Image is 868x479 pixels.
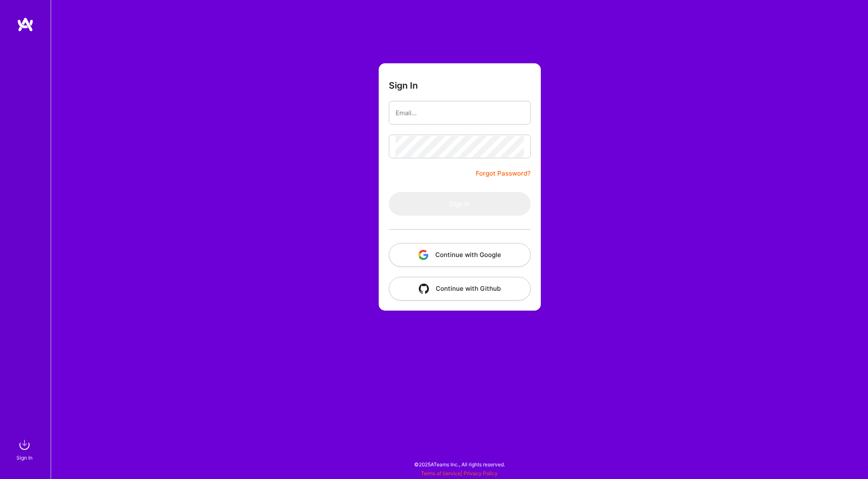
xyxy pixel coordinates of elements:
img: sign in [16,436,33,453]
a: Forgot Password? [476,168,531,179]
div: © 2025 ATeams Inc., All rights reserved. [51,454,868,475]
a: Terms of Service [421,470,461,476]
span: | [421,470,498,476]
button: Sign In [389,192,531,216]
img: logo [17,17,34,32]
a: sign inSign In [18,436,33,462]
button: Continue with Github [389,277,531,300]
img: icon [419,284,429,294]
div: Sign In [16,453,33,462]
img: icon [418,250,429,260]
input: Email... [396,102,524,124]
h3: Sign In [389,80,418,91]
a: Privacy Policy [464,470,498,476]
button: Continue with Google [389,243,531,267]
